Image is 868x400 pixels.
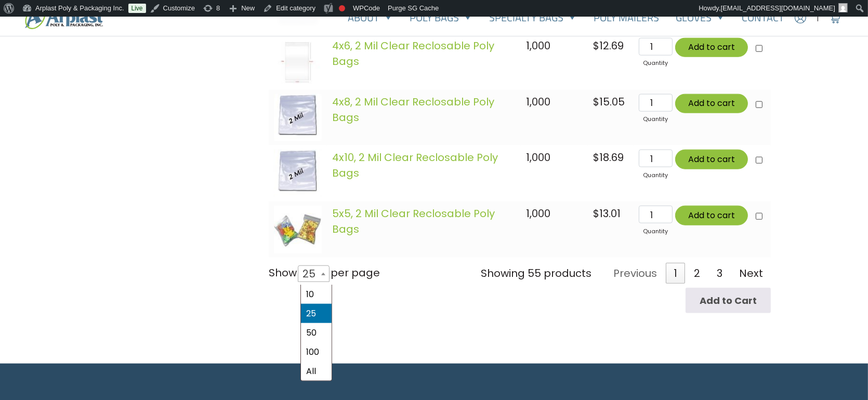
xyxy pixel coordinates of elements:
input: Qty [639,38,673,56]
span: [EMAIL_ADDRESS][DOMAIN_NAME] [721,4,835,12]
span: 1,000 [526,38,550,53]
bdi: 12.69 [593,38,624,53]
label: Show per page [269,265,380,282]
a: About [339,7,401,28]
img: images [274,206,322,254]
input: Qty [639,94,673,112]
bdi: 18.69 [593,150,624,165]
bdi: 13.01 [593,206,621,221]
a: Gloves [667,7,733,28]
span: 25 [298,261,326,286]
button: Add to cart [675,150,748,169]
button: Add to cart [675,94,748,113]
span: 1,000 [526,150,550,165]
a: Next [731,263,771,284]
a: Previous [606,263,665,284]
a: Specialty Bags [481,7,585,28]
a: Contact [733,7,793,28]
a: Live [128,4,146,13]
img: logo [25,7,103,29]
a: 2 [686,263,708,284]
li: All [301,362,332,381]
bdi: 15.05 [593,95,625,109]
img: images [274,38,322,86]
input: Add to Cart [686,288,771,313]
a: 4x6, 2 Mil Clear Reclosable Poly Bags [332,38,494,69]
span: $ [593,206,599,221]
span: 25 [298,265,330,282]
span: 1,000 [526,206,550,221]
li: 100 [301,342,332,362]
div: Showing 55 products [481,265,591,281]
li: 10 [301,285,332,304]
span: 1,000 [526,95,550,109]
a: 5x5, 2 Mil Clear Reclosable Poly Bags [332,206,495,236]
a: 1 [666,263,685,284]
span: $ [593,38,599,53]
li: 50 [301,323,332,342]
span: | [817,11,819,24]
input: Qty [639,206,673,223]
a: 3 [709,263,730,284]
input: Qty [639,150,673,167]
a: 4x10, 2 Mil Clear Reclosable Poly Bags [332,150,498,180]
div: Focus keyphrase not set [339,5,345,11]
span: $ [593,95,599,109]
button: Add to cart [675,206,748,225]
a: 4x8, 2 Mil Clear Reclosable Poly Bags [332,95,494,125]
button: Add to cart [675,38,748,57]
a: Poly Mailers [585,7,667,28]
a: Poly Bags [401,7,481,28]
img: images [274,150,322,197]
img: images [274,94,322,142]
li: 25 [301,304,332,323]
span: $ [593,150,599,165]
